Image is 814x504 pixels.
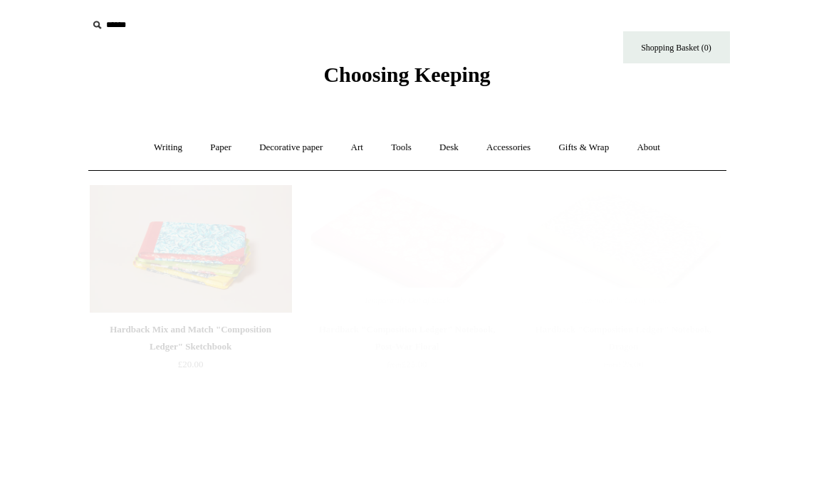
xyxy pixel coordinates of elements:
span: from [604,361,618,369]
a: Hardback "Composition Ledger" Notebook, Post-War Floral Hardback "Composition Ledger" Notebook, P... [306,185,508,313]
a: Paper [197,129,244,167]
a: Choosing Keeping [323,74,490,84]
a: Gifts & Wrap [546,129,622,167]
span: Temporarily Out of Stock [350,288,464,313]
span: £20.00 [178,359,204,369]
span: Temporarily Out of Stock [566,288,681,313]
a: Hardback "Composition Ledger" Notebook, Dragon from£25.00 [522,321,724,379]
a: Tools [378,129,424,167]
a: Shopping Basket (0) [623,31,730,63]
span: Choosing Keeping [323,63,490,86]
a: About [624,129,673,167]
span: £25.00 [604,359,644,369]
a: Hardback Mix and Match "Composition Ledger" Sketchbook Hardback Mix and Match "Composition Ledger... [90,185,292,313]
a: Art [338,129,376,167]
img: Hardback Mix and Match "Composition Ledger" Sketchbook [90,185,292,313]
img: Hardback "Composition Ledger" Notebook, Dragon [522,185,724,313]
a: Accessories [474,129,543,167]
a: Desk [427,129,471,167]
a: Hardback "Composition Ledger" Notebook, Dragon Hardback "Composition Ledger" Notebook, Dragon Tem... [522,185,724,313]
div: Hardback "Composition Ledger" Notebook, Dragon [526,321,721,355]
span: from [387,361,402,369]
div: Hardback Mix and Match "Composition Ledger" Sketchbook [93,321,288,355]
a: Hardback Mix and Match "Composition Ledger" Sketchbook £20.00 [90,321,292,379]
div: Hardback "Composition Ledger" Notebook, Post-War Floral [309,321,504,355]
span: £25.00 [387,359,427,369]
img: Hardback "Composition Ledger" Notebook, Post-War Floral [306,185,508,313]
a: Hardback "Composition Ledger" Notebook, Post-War Floral from£25.00 [306,321,508,379]
a: Decorative paper [246,129,335,167]
a: Writing [141,129,195,167]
